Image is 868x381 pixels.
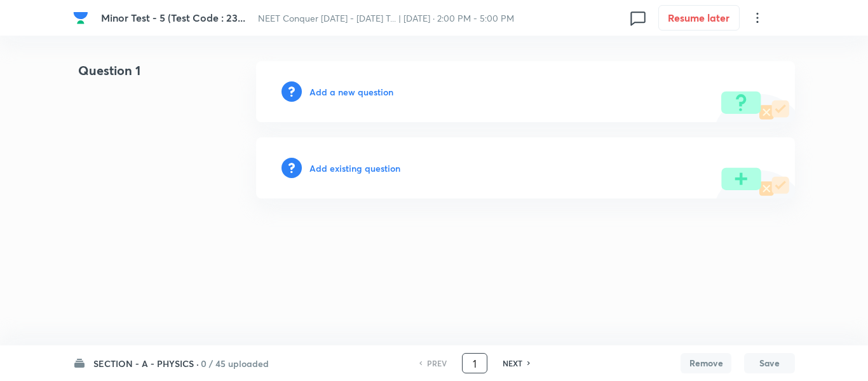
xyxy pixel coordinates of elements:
h6: SECTION - A - PHYSICS · [93,357,199,370]
img: Company Logo [73,10,88,25]
span: Minor Test - 5 (Test Code : 23... [101,11,245,24]
h4: Question 1 [73,61,215,90]
h6: 0 / 45 uploaded [201,357,269,370]
h6: Add existing question [309,162,400,175]
h6: NEXT [503,357,522,369]
button: Save [744,353,795,373]
span: NEET Conquer [DATE] - [DATE] T... | [DATE] · 2:00 PM - 5:00 PM [258,12,514,24]
h6: Add a new question [309,85,393,99]
button: Remove [681,353,731,373]
button: Resume later [658,5,740,31]
h6: PREV [427,357,447,369]
a: Company Logo [73,10,91,25]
